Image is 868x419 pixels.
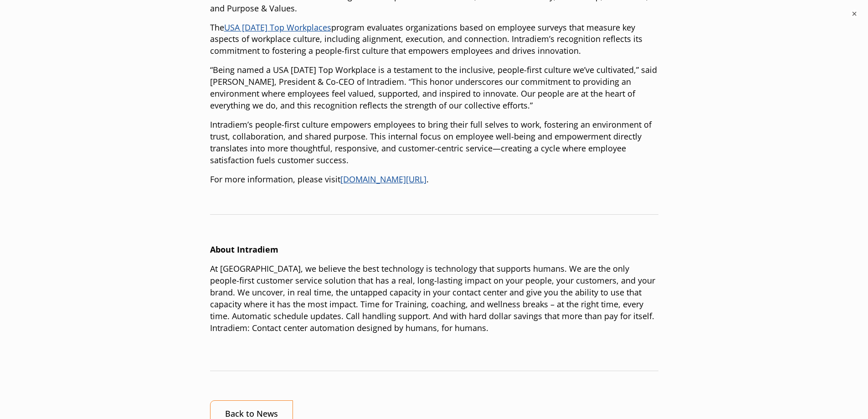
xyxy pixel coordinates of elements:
p: The program evaluates organizations based on employee surveys that measure key aspects of workpla... [210,22,658,57]
p: At [GEOGRAPHIC_DATA], we believe the best technology is technology that supports humans. We are t... [210,263,658,334]
a: Link opens in a new window [224,22,331,33]
p: For more information, please visit . [210,174,658,186]
button: × [850,9,859,18]
strong: About Intradiem [210,244,278,255]
p: Intradiem’s people-first culture empowers employees to bring their full selves to work, fostering... [210,119,658,166]
p: “Being named a USA [DATE] Top Workplace is a testament to the inclusive, people-first culture we’... [210,64,658,112]
a: Link opens in a new window [340,174,426,185]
